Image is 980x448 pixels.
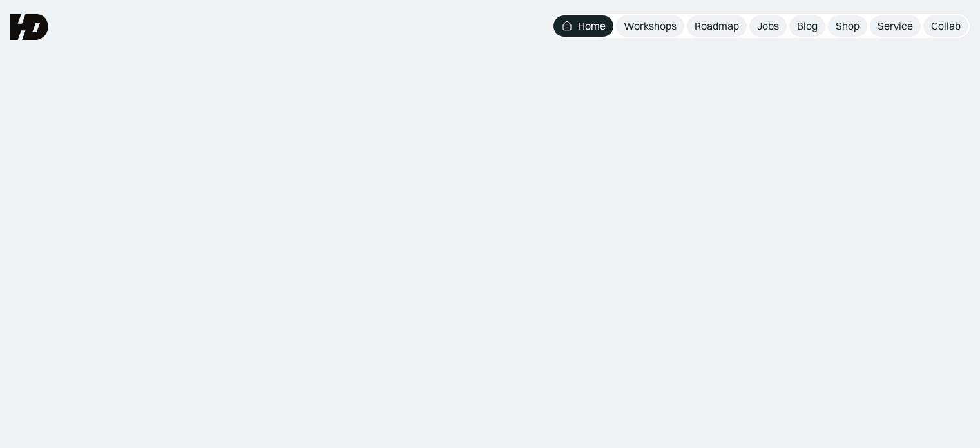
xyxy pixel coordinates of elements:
[616,15,684,37] a: Workshops
[553,15,613,37] a: Home
[923,15,968,37] a: Collab
[687,15,747,37] a: Roadmap
[870,15,921,37] a: Service
[931,19,961,33] div: Collab
[797,19,818,33] div: Blog
[757,19,779,33] div: Jobs
[749,15,787,37] a: Jobs
[695,19,739,33] div: Roadmap
[836,19,860,33] div: Shop
[578,19,606,33] div: Home
[624,19,677,33] div: Workshops
[789,15,825,37] a: Blog
[878,19,913,33] div: Service
[828,15,867,37] a: Shop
